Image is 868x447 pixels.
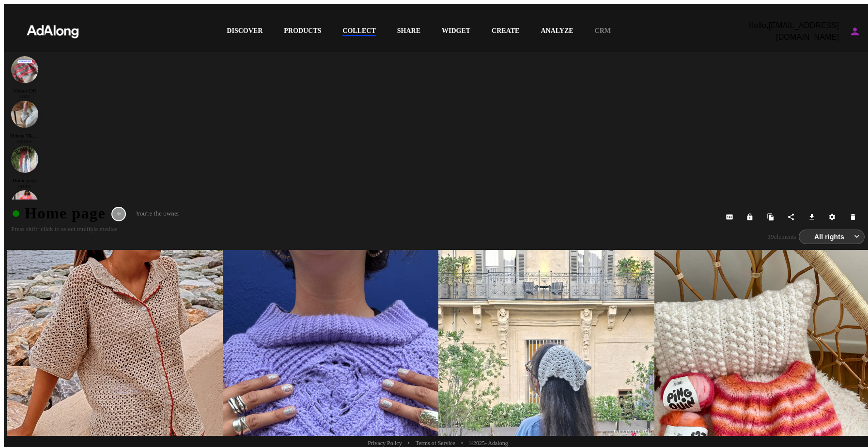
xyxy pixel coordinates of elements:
[17,139,33,144] div: UGC
[408,440,410,447] span: •
[17,139,23,144] span: 188
[284,27,321,36] div: PRODUCTS
[768,233,774,240] span: 19
[397,27,420,36] div: SHARE
[13,177,37,183] div: Home page
[820,401,868,447] div: Widget de chat
[461,440,463,447] span: •
[721,211,742,223] button: Copy collection ID
[227,27,263,36] div: DISCOVER
[18,184,22,189] span: 19
[595,27,611,36] div: CRM
[10,133,40,139] div: Videos TikTok
[847,23,863,40] button: Account settings
[541,27,573,36] div: ANALYZE
[803,211,824,223] button: Download
[19,94,31,99] div: UGC
[768,233,796,241] div: elements
[416,440,455,447] a: Terms of Service
[10,16,95,45] img: 63233d7d88ed69de3c212112c67096b6.png
[19,94,21,99] span: 5
[492,27,519,36] div: CREATE
[823,211,844,223] button: Settings
[469,440,508,447] span: © 2025 - Adalong
[807,224,860,249] div: All rights
[13,88,36,93] div: Videos OK
[442,27,470,36] div: WIDGET
[11,225,179,233] div: Press shift+click to select multiple medias
[782,211,803,223] button: Share
[136,210,179,217] span: You're the owner
[741,211,762,223] button: Lock from editing
[742,20,839,43] p: Hello, [EMAIL_ADDRESS][DOMAIN_NAME]
[342,27,375,36] div: COLLECT
[762,211,783,223] button: Duplicate collection
[18,184,32,189] div: UGC
[368,440,402,447] a: Privacy Policy
[820,401,868,447] iframe: Chat Widget
[844,211,865,223] button: Delete this collection
[11,204,106,222] h1: Home page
